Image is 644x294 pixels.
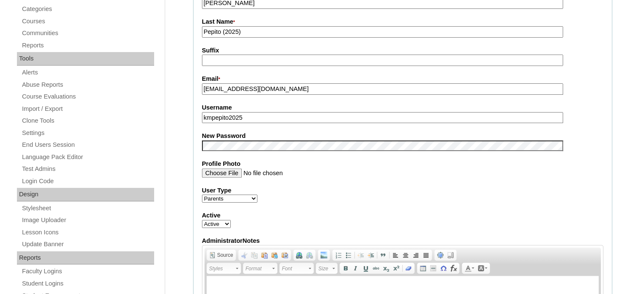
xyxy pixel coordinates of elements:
[21,239,154,250] a: Update Banner
[202,236,603,245] label: AdministratorNotes
[428,264,438,273] a: Insert Horizontal Line
[21,227,154,238] a: Lesson Icons
[371,264,381,273] a: Strike Through
[448,264,459,273] a: Insert Equation
[202,211,603,220] label: Active
[21,140,154,150] a: End Users Session
[319,250,329,260] a: Add Image
[304,250,315,260] a: Unlink
[435,250,445,260] a: Maximize
[280,250,290,260] a: Paste from Word
[279,263,314,274] a: Font
[421,250,431,260] a: Justify
[21,91,154,102] a: Course Evaluations
[21,16,154,27] a: Courses
[381,264,391,273] a: Subscript
[390,250,401,260] a: Align Left
[21,128,154,138] a: Settings
[17,52,154,66] div: Tools
[333,250,343,260] a: Insert/Remove Numbered List
[318,264,331,274] span: Size
[391,264,401,273] a: Superscript
[476,264,489,273] a: Background Color
[21,164,154,174] a: Test Admins
[216,252,233,258] span: Source
[340,264,351,273] a: Bold
[401,250,411,260] a: Center
[249,250,260,260] a: Copy
[438,264,448,273] a: Insert Special Character
[411,250,421,260] a: Align Right
[418,264,428,273] a: Table
[202,159,603,168] label: Profile Photo
[282,264,307,274] span: Font
[270,250,280,260] a: Paste as plain text
[21,28,154,38] a: Communities
[202,46,603,55] label: Suffix
[202,132,603,140] label: New Password
[260,250,270,260] a: Paste
[404,264,414,273] a: Remove Format
[17,251,154,265] div: Reports
[316,263,337,274] a: Size
[21,203,154,214] a: Stylesheet
[21,40,154,51] a: Reports
[343,250,354,260] a: Insert/Remove Bulleted List
[21,80,154,90] a: Abuse Reports
[202,186,603,195] label: User Type
[21,266,154,277] a: Faculty Logins
[202,74,603,84] label: Email
[21,152,154,162] a: Language Pack Editor
[21,278,154,289] a: Student Logins
[202,103,603,112] label: Username
[21,215,154,225] a: Image Uploader
[445,250,456,260] a: Show Blocks
[378,250,388,260] a: Block Quote
[351,264,361,273] a: Italic
[239,250,249,260] a: Cut
[207,250,235,260] a: Source
[243,263,277,274] a: Format
[361,264,371,273] a: Underline
[294,250,304,260] a: Link
[463,264,476,273] a: Text Color
[202,17,603,27] label: Last Name
[207,263,241,274] a: Styles
[356,250,366,260] a: Decrease Indent
[21,176,154,187] a: Login Code
[21,104,154,114] a: Import / Export
[21,115,154,126] a: Clone Tools
[17,188,154,201] div: Design
[246,264,271,274] span: Format
[209,264,235,274] span: Styles
[21,4,154,14] a: Categories
[21,67,154,78] a: Alerts
[366,250,376,260] a: Increase Indent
